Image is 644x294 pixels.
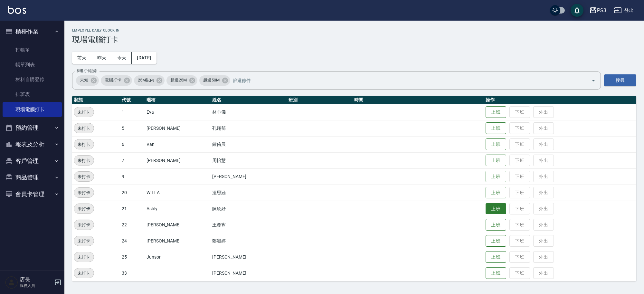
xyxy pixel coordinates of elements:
[74,270,94,277] span: 未打卡
[353,96,484,104] th: 時間
[166,75,197,86] div: 超過25M
[92,52,112,64] button: 昨天
[74,141,94,148] span: 未打卡
[120,120,145,136] td: 5
[145,201,211,217] td: Ashly
[486,138,506,150] button: 上班
[486,106,506,118] button: 上班
[211,233,287,249] td: 鄭淑婷
[3,119,62,136] button: 預約管理
[145,233,211,249] td: [PERSON_NAME]
[3,43,62,57] a: 打帳單
[74,222,94,228] span: 未打卡
[74,238,94,244] span: 未打卡
[211,104,287,120] td: 林心儀
[486,267,506,279] button: 上班
[211,265,287,281] td: [PERSON_NAME]
[72,35,636,44] h3: 現場電腦打卡
[120,152,145,168] td: 7
[77,69,97,73] label: 篩選打卡記錄
[120,201,145,217] td: 21
[20,283,52,289] p: 服務人員
[76,75,99,86] div: 未知
[199,77,223,83] span: 超過50M
[145,136,211,152] td: Van
[587,4,609,17] button: PS3
[74,157,94,164] span: 未打卡
[74,125,94,132] span: 未打卡
[74,173,94,180] span: 未打卡
[3,153,62,169] button: 客戶管理
[74,254,94,261] span: 未打卡
[486,187,506,199] button: 上班
[3,87,62,102] a: 排班表
[20,276,52,283] h5: 店長
[76,77,92,83] span: 未知
[145,152,211,168] td: [PERSON_NAME]
[120,104,145,120] td: 1
[101,77,125,83] span: 電腦打卡
[166,77,191,83] span: 超過25M
[120,136,145,152] td: 6
[287,96,353,104] th: 班別
[120,217,145,233] td: 22
[101,75,132,86] div: 電腦打卡
[588,75,599,86] button: Open
[211,120,287,136] td: 孔翔郁
[211,168,287,185] td: [PERSON_NAME]
[484,96,636,104] th: 操作
[74,109,94,116] span: 未打卡
[211,217,287,233] td: 王彥寯
[211,152,287,168] td: 周怡慧
[74,189,94,196] span: 未打卡
[571,4,583,17] button: save
[3,72,62,87] a: 材料自購登錄
[120,185,145,201] td: 20
[120,265,145,281] td: 33
[3,23,62,40] button: 櫃檯作業
[132,52,156,64] button: [DATE]
[145,120,211,136] td: [PERSON_NAME]
[611,5,636,16] button: 登出
[145,185,211,201] td: WILLA
[211,201,287,217] td: 陳欣妤
[145,104,211,120] td: Eva
[134,77,158,83] span: 25M以內
[120,249,145,265] td: 25
[3,186,62,203] button: 會員卡管理
[211,136,287,152] td: 鍾侑展
[231,75,580,86] input: 篩選條件
[486,235,506,247] button: 上班
[120,233,145,249] td: 24
[486,251,506,263] button: 上班
[8,6,26,14] img: Logo
[486,122,506,134] button: 上班
[5,276,18,289] img: Person
[72,28,636,33] h2: Employee Daily Clock In
[74,205,94,212] span: 未打卡
[486,219,506,231] button: 上班
[211,249,287,265] td: [PERSON_NAME]
[211,96,287,104] th: 姓名
[199,75,230,86] div: 超過50M
[3,169,62,186] button: 商品管理
[604,74,636,86] button: 搜尋
[72,52,92,64] button: 前天
[486,155,506,166] button: 上班
[72,96,120,104] th: 狀態
[486,171,506,183] button: 上班
[3,102,62,117] a: 現場電腦打卡
[145,217,211,233] td: [PERSON_NAME]
[597,6,606,14] div: PS3
[211,185,287,201] td: 溫思涵
[112,52,132,64] button: 今天
[145,249,211,265] td: Junson
[486,203,506,214] button: 上班
[120,96,145,104] th: 代號
[3,136,62,153] button: 報表及分析
[3,57,62,72] a: 帳單列表
[145,96,211,104] th: 暱稱
[120,168,145,185] td: 9
[134,75,165,86] div: 25M以內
